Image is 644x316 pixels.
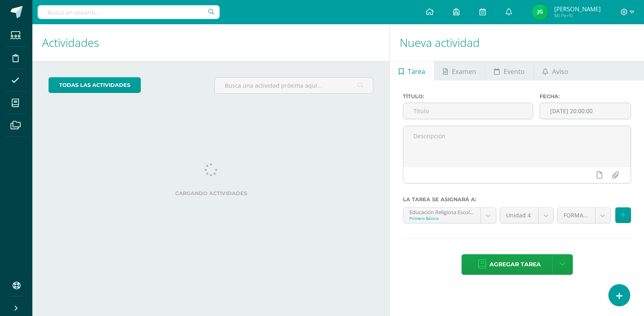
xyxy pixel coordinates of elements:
[215,78,373,93] input: Busca una actividad próxima aquí...
[408,62,425,81] span: Tarea
[403,103,533,119] input: Título
[554,12,601,19] span: Mi Perfil
[403,93,533,99] label: Título:
[434,61,485,80] a: Examen
[485,61,534,80] a: Evento
[557,208,610,223] a: FORMATIVO (60.0%)
[409,208,474,215] div: Educación Religiosa Escolar 'A'
[42,24,380,61] h1: Actividades
[504,62,525,81] span: Evento
[552,62,568,81] span: Aviso
[390,61,434,80] a: Tarea
[49,190,373,196] label: Cargando actividades
[409,215,474,221] div: Primero Básico
[540,93,631,99] label: Fecha:
[540,103,631,119] input: Fecha de entrega
[563,208,589,223] span: FORMATIVO (60.0%)
[452,62,476,81] span: Examen
[400,24,634,61] h1: Nueva actividad
[532,4,548,20] img: c5e6a7729ce0d31aadaf9fc218af694a.png
[554,5,601,13] span: [PERSON_NAME]
[38,5,220,19] input: Busca un usuario...
[489,255,541,274] span: Agregar tarea
[49,77,141,93] a: todas las Actividades
[403,208,496,223] a: Educación Religiosa Escolar 'A'Primero Básico
[500,208,554,223] a: Unidad 4
[534,61,577,80] a: Aviso
[506,208,532,223] span: Unidad 4
[403,196,631,202] label: La tarea se asignará a:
